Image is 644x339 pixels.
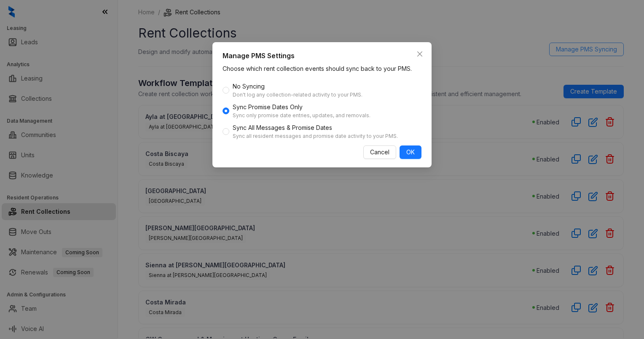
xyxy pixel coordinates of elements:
button: OK [400,145,421,159]
span: close [416,51,423,57]
span: Cancel [370,148,389,157]
p: Choose which rent collection events should sync back to your PMS. [223,64,421,73]
span: No Syncing [229,82,366,99]
span: OK [406,148,415,157]
div: Manage PMS Settings [223,51,421,61]
span: Sync All Messages & Promise Dates [229,123,401,140]
p: Don't log any collection-related activity to your PMS. [233,91,362,99]
p: Sync all resident messages and promise date activity to your PMS. [233,132,398,140]
span: Sync Promise Dates Only [229,102,374,120]
p: Sync only promise date entries, updates, and removals. [233,112,370,120]
button: Cancel [363,145,396,159]
button: Close [413,47,427,61]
